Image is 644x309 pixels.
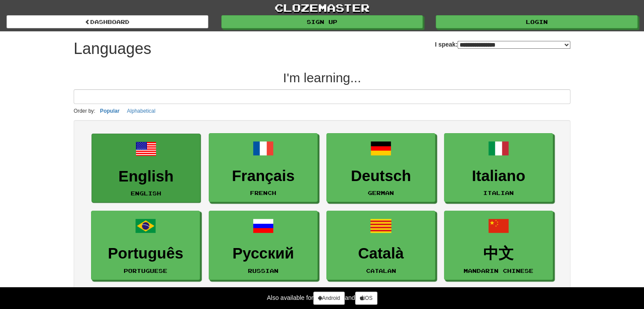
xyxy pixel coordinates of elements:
a: РусскийRussian [209,211,318,280]
label: I speak: [435,40,570,49]
small: English [131,190,161,196]
small: French [250,190,276,196]
a: Sign up [221,15,423,28]
small: Catalan [366,268,396,274]
h1: Languages [74,40,151,57]
h3: Català [331,245,430,262]
a: Android [313,292,345,305]
h3: English [96,168,196,185]
button: Alphabetical [124,106,158,116]
select: I speak: [458,41,570,49]
h2: I'm learning... [74,71,570,85]
a: ItalianoItalian [444,133,553,202]
a: iOS [355,292,377,305]
small: Mandarin Chinese [464,268,533,274]
a: dashboard [7,15,208,28]
a: DeutschGerman [326,133,435,202]
small: German [368,190,394,196]
h3: Italiano [449,168,548,185]
small: Russian [248,268,278,274]
h3: Deutsch [331,168,430,185]
a: Login [436,15,637,28]
small: Italian [483,190,514,196]
button: Popular [98,106,122,116]
h3: Русский [214,245,313,262]
a: PortuguêsPortuguese [91,211,200,280]
a: 中文Mandarin Chinese [444,211,553,280]
a: EnglishEnglish [92,134,200,203]
small: Order by: [74,108,95,114]
h3: Français [214,168,313,185]
a: CatalàCatalan [326,211,435,280]
h3: Português [96,245,195,262]
small: Portuguese [124,268,167,274]
h3: 中文 [449,245,548,262]
a: FrançaisFrench [209,133,318,202]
